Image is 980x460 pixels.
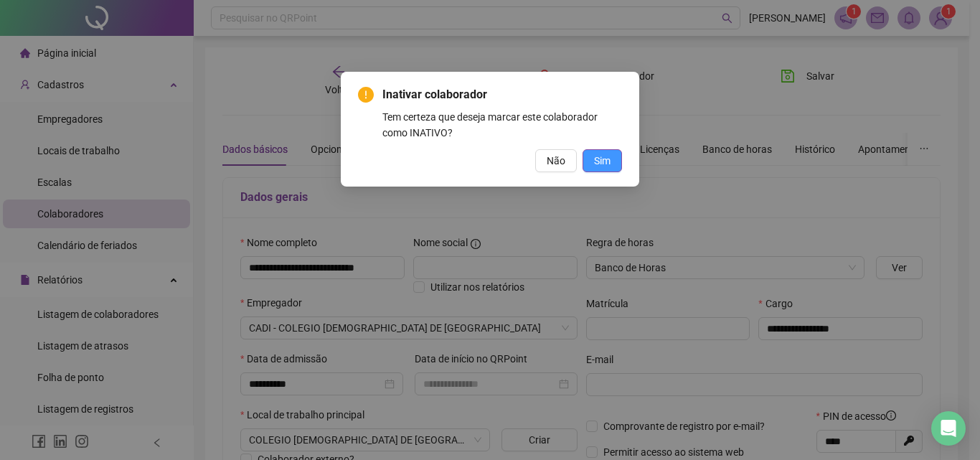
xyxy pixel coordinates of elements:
[594,153,611,169] span: Sim
[382,109,622,141] div: Tem certeza que deseja marcar este colaborador como INATIVO?
[547,153,565,169] span: Não
[358,87,374,103] span: exclamation-circle
[583,149,622,172] button: Sim
[931,411,966,446] div: Open Intercom Messenger
[382,86,622,103] span: Inativar colaborador
[535,149,577,172] button: Não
